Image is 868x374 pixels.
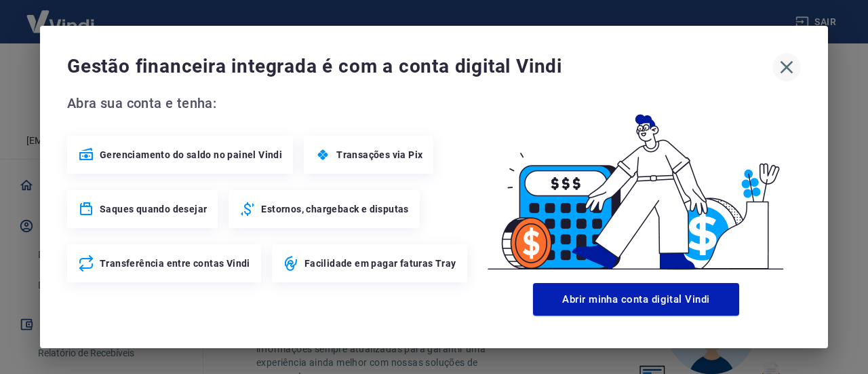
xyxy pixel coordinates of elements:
span: Saques quando desejar [100,202,207,216]
span: Gerenciamento do saldo no painel Vindi [100,148,282,162]
span: Estornos, chargeback e disputas [261,202,408,216]
span: Transações via Pix [336,148,422,162]
span: Transferência entre contas Vindi [100,257,250,270]
span: Facilidade em pagar faturas Tray [304,257,456,270]
span: Gestão financeira integrada é com a conta digital Vindi [67,53,772,80]
img: Good Billing [471,92,801,278]
button: Abrir minha conta digital Vindi [533,283,739,316]
span: Abra sua conta e tenha: [67,92,471,114]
